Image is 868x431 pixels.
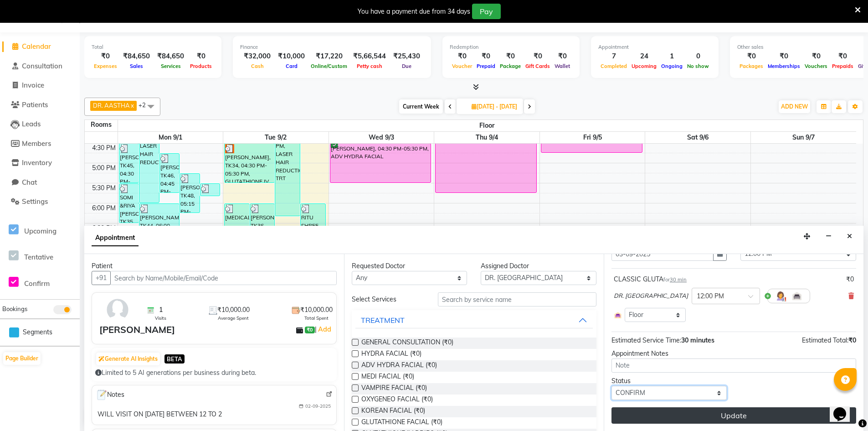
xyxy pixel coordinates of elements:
[22,139,51,148] span: Members
[598,63,629,69] span: Completed
[283,63,300,69] span: Card
[90,203,118,213] div: 6:00 PM
[523,63,552,69] span: Gift Cards
[802,336,848,344] span: Estimated Total:
[352,261,467,271] div: Requested Doctor
[611,376,727,386] div: Status
[139,204,179,243] div: [PERSON_NAME], TK44, 06:00 PM-07:00 PM, SIGNATURE GLUTA
[450,63,474,69] span: Voucher
[830,63,856,69] span: Prepaids
[663,276,687,283] small: for
[474,51,498,62] div: ₹0
[846,275,854,284] div: ₹0
[361,406,425,417] span: KOREAN FACIAL (₹0)
[361,315,405,326] div: TREATMENT
[180,174,200,213] div: [PERSON_NAME], TK48, 05:15 PM-06:15 PM, CO2 FRACTIONAL LASER
[3,352,41,365] button: Page Builder
[22,178,37,187] span: Chat
[361,349,421,360] span: HYDRA FACIAL (₹0)
[308,63,349,69] span: Online/Custom
[315,324,333,335] span: |
[92,271,111,285] button: +91
[92,63,119,69] span: Expenses
[629,63,659,69] span: Upcoming
[275,83,300,216] div: Adv [PERSON_NAME], TK03, 03:00 PM-06:20 PM, LASER HAIR REDUCTION,PEEL TRT
[2,100,77,110] a: Patients
[96,353,160,365] button: Generate AI Insights
[92,261,337,271] div: Patient
[361,417,442,429] span: GLUTATHIONE FACIAL (₹0)
[240,51,274,62] div: ₹32,000
[779,100,810,113] button: ADD NEW
[659,51,685,62] div: 1
[737,63,765,69] span: Packages
[218,315,249,322] span: Average Spent
[24,253,53,261] span: Tentative
[250,204,275,243] div: [PERSON_NAME], TK36, 06:00 PM-07:00 PM, ADV HYDRA FACIAL
[305,403,331,410] span: 02-09-2025
[670,276,687,283] span: 30 min
[304,315,329,322] span: Total Spent
[469,103,519,110] span: [DATE] - [DATE]
[130,102,134,109] a: x
[349,51,390,62] div: ₹5,66,544
[96,389,124,401] span: Notes
[188,63,214,69] span: Products
[361,338,453,349] span: GENERAL CONSULTATION (₹0)
[765,51,802,62] div: ₹0
[681,336,714,344] span: 30 minutes
[614,275,687,284] div: CLASSIC GLUTA
[345,295,431,304] div: Select Services
[23,327,52,337] span: Segments
[355,312,593,328] button: TREATMENT
[450,51,474,62] div: ₹0
[523,51,552,62] div: ₹0
[22,197,48,206] span: Settings
[659,63,685,69] span: Ongoing
[90,223,118,233] div: 6:30 PM
[2,197,77,207] a: Settings
[472,4,501,19] button: Pay
[92,43,214,51] div: Total
[611,349,856,358] div: Appointment Notes
[98,410,222,419] div: WILL VISIT ON [DATE] BETWEEN 12 TO 2
[22,62,62,70] span: Consultation
[2,158,77,168] a: Inventory
[24,279,50,288] span: Confirm
[154,51,188,62] div: ₹84,650
[22,81,44,89] span: Invoice
[200,184,220,196] div: [PERSON_NAME] BOHAT, TK36, 05:30 PM-05:50 PM, ADV GLUTA
[791,291,802,301] img: Interior.png
[775,291,786,301] img: Hairdresser.png
[160,154,180,192] div: [PERSON_NAME], TK46, 04:45 PM-05:45 PM, ADV HYDRA FACIAL
[119,184,139,223] div: SOMI &RIYA [PERSON_NAME], TK35, 05:30 PM-06:30 PM, [MEDICAL_DATA]
[225,204,249,243] div: [MEDICAL_DATA] . [PERSON_NAME], TK37, 06:00 PM-07:00 PM, ADV HYDRA FACIAL
[119,144,139,182] div: [PERSON_NAME], TK45, 04:30 PM-05:30 PM, FACE PRP
[305,327,314,334] span: ₹0
[802,63,830,69] span: Vouchers
[188,51,214,62] div: ₹0
[2,305,27,312] span: Bookings
[629,51,659,62] div: 24
[598,43,711,51] div: Appointment
[330,144,431,182] div: [PERSON_NAME], 04:30 PM-05:30 PM, ADV HYDRA FACIAL
[400,63,414,69] span: Due
[119,51,154,62] div: ₹84,650
[110,271,337,285] input: Search by Name/Mobile/Email/Code
[354,63,385,69] span: Petty cash
[92,230,139,246] span: Appointment
[498,63,523,69] span: Package
[24,227,56,235] span: Upcoming
[2,42,77,52] a: Calendar
[361,395,433,406] span: OXYGENEO FACIAL (₹0)
[2,119,77,130] a: Leads
[611,407,856,424] button: Update
[830,51,856,62] div: ₹0
[765,63,802,69] span: Memberships
[90,143,118,153] div: 4:30 PM
[685,63,711,69] span: No show
[240,43,424,51] div: Finance
[614,291,688,301] span: DR. [GEOGRAPHIC_DATA]
[317,324,333,335] a: Add
[361,360,437,372] span: ADV HYDRA FACIAL (₹0)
